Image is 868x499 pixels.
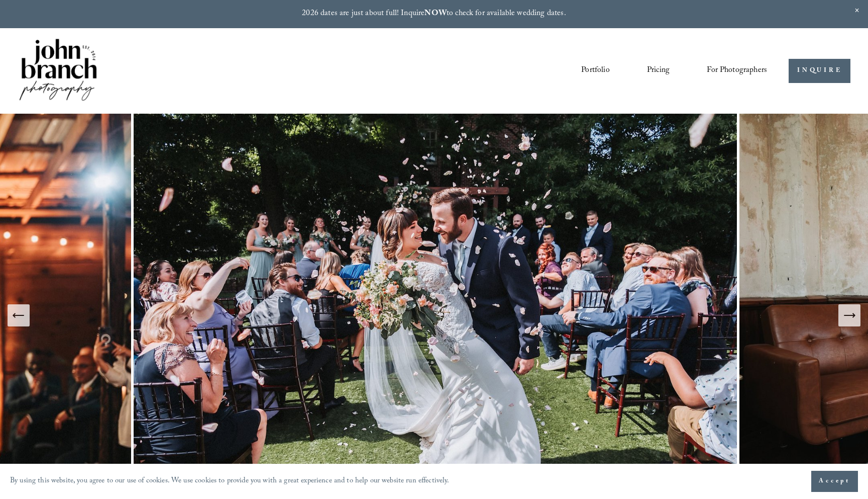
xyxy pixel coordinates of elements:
button: Accept [811,471,858,492]
a: Portfolio [581,62,609,79]
span: Accept [819,476,850,486]
a: INQUIRE [789,59,850,84]
a: Pricing [647,62,670,79]
button: Next Slide [838,304,860,326]
p: By using this website, you agree to our use of cookies. We use cookies to provide you with a grea... [10,474,450,489]
button: Previous Slide [8,304,30,326]
span: For Photographers [707,63,767,78]
a: folder dropdown [707,62,767,79]
img: John Branch IV Photography [18,37,99,105]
